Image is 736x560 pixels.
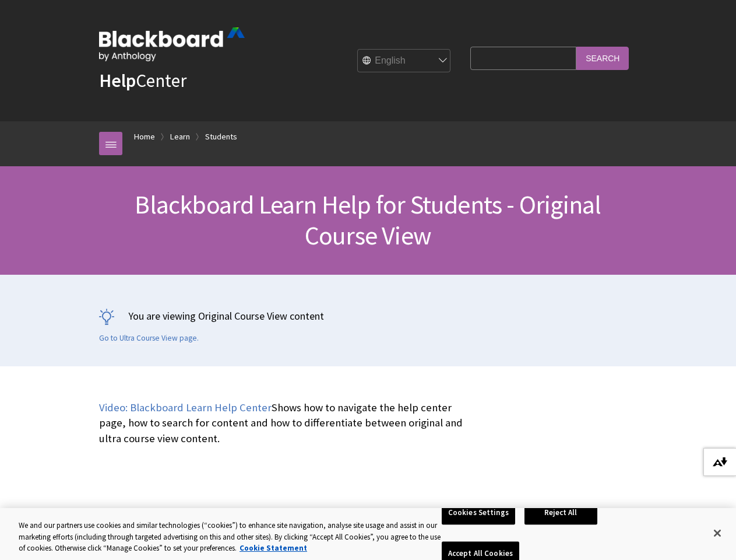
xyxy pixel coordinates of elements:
p: Shows how to navigate the help center page, how to search for content and how to differentiate be... [99,400,464,446]
input: Search [576,47,629,69]
select: Site Language Selector [358,50,451,73]
a: HelpCenter [99,69,186,92]
strong: Help [99,69,136,92]
button: Cookies Settings [442,501,515,525]
p: You are viewing Original Course View content [99,309,637,323]
div: We and our partners use cookies and similar technologies (“cookies”) to enhance site navigation, ... [19,520,442,554]
a: Video: Blackboard Learn Help Center [99,401,272,415]
a: Students [205,129,237,144]
span: Blackboard Learn Help for Students - Original Course View [135,188,601,251]
a: Learn [170,129,190,144]
a: More information about your privacy, opens in a new tab [240,543,307,553]
a: Go to Ultra Course View page. [99,333,199,344]
button: Reject All [524,501,597,525]
button: Close [705,520,730,546]
a: Home [134,129,155,144]
img: Blackboard by Anthology [99,27,245,61]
